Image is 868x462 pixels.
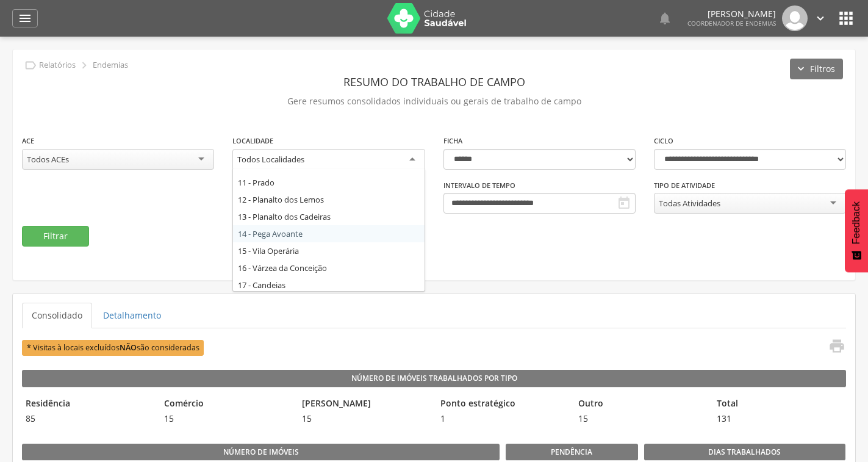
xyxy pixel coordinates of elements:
[233,225,424,242] div: 14 - Pega Avoante
[22,370,846,387] legend: Número de Imóveis Trabalhados por Tipo
[437,413,569,425] span: 1
[713,413,845,425] span: 131
[22,444,500,461] legend: Número de imóveis
[298,413,431,425] span: 15
[77,59,91,72] i: 
[12,9,38,27] a: 
[233,242,424,259] div: 15 - Vila Operária
[845,189,868,272] button: Feedback - Mostrar pesquisa
[828,337,845,355] i: 
[658,5,672,31] a: 
[654,136,673,146] label: Ciclo
[659,198,720,209] div: Todas Atividades
[233,259,424,276] div: 16 - Várzea da Conceição
[39,60,76,70] p: Relatórios
[687,10,776,18] p: [PERSON_NAME]
[836,9,856,28] i: 
[93,60,128,70] p: Endemias
[27,154,69,165] div: Todos ACEs
[160,413,293,425] span: 15
[658,11,672,26] i: 
[443,136,462,146] label: Ficha
[232,136,273,146] label: Localidade
[575,413,707,425] span: 15
[93,303,171,328] a: Detalhamento
[617,196,631,211] i: 
[790,59,843,79] button: Filtros
[687,19,776,27] span: Coordenador de Endemias
[575,397,707,411] legend: Outro
[821,337,845,358] a: 
[233,276,424,294] div: 17 - Candeias
[814,5,827,31] a: 
[443,181,515,190] label: Intervalo de Tempo
[22,397,154,411] legend: Residência
[851,201,862,244] span: Feedback
[437,397,569,411] legend: Ponto estratégico
[18,11,32,26] i: 
[298,397,431,411] legend: [PERSON_NAME]
[233,174,424,191] div: 11 - Prado
[644,444,845,461] legend: Dias Trabalhados
[233,208,424,225] div: 13 - Planalto dos Cadeiras
[713,397,845,411] legend: Total
[22,226,89,247] button: Filtrar
[233,191,424,208] div: 12 - Planalto dos Lemos
[237,154,304,165] div: Todos Localidades
[506,444,638,461] legend: Pendência
[22,136,34,146] label: ACE
[654,181,715,190] label: Tipo de Atividade
[120,342,137,353] b: NÃO
[814,12,827,25] i: 
[22,71,846,93] header: Resumo do Trabalho de Campo
[22,303,92,328] a: Consolidado
[160,397,293,411] legend: Comércio
[22,93,846,110] p: Gere resumos consolidados individuais ou gerais de trabalho de campo
[24,59,37,72] i: 
[22,413,154,425] span: 85
[22,340,204,355] span: * Visitas à locais excluídos são consideradas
